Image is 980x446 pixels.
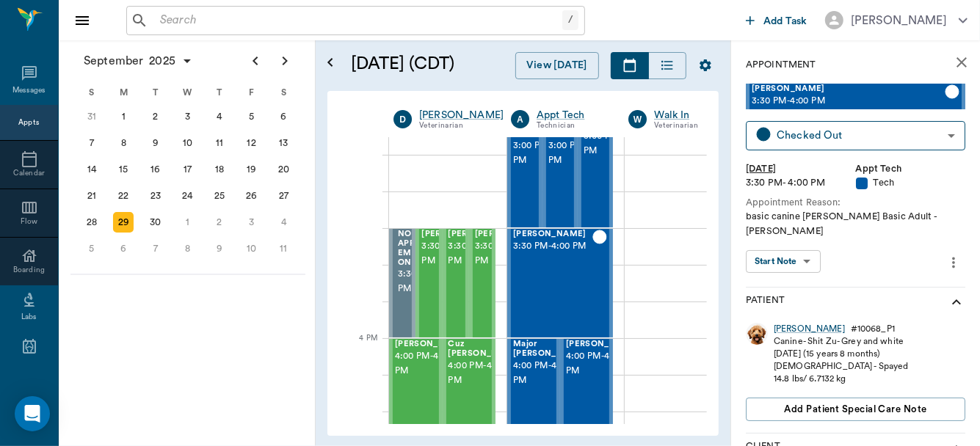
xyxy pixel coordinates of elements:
[449,359,522,388] span: 4:00 PM - 4:30 PM
[273,212,294,233] div: Saturday, October 4, 2025
[209,238,230,259] div: Thursday, October 9, 2025
[584,129,657,158] span: 3:00 PM - 3:30 PM
[339,331,377,368] div: 4 PM
[752,94,945,109] span: 3:30 PM - 4:00 PM
[774,360,908,373] div: [DEMOGRAPHIC_DATA] - Spayed
[209,106,230,127] div: Thursday, September 4, 2025
[209,133,230,153] div: Thursday, September 11, 2025
[419,108,504,123] a: [PERSON_NAME]
[578,118,613,228] div: READY_TO_CHECKOUT, 3:00 PM - 3:30 PM
[542,118,578,228] div: READY_TO_CHECKOUT, 3:00 PM - 3:30 PM
[145,186,166,206] div: Tuesday, September 23, 2025
[813,7,979,34] button: [PERSON_NAME]
[113,106,134,127] div: Monday, September 1, 2025
[81,212,102,233] div: Sunday, September 28, 2025
[203,81,236,103] div: T
[513,340,587,359] span: Major [PERSON_NAME]
[415,228,442,338] div: CHECKED_OUT, 3:30 PM - 4:00 PM
[752,84,945,94] span: [PERSON_NAME]
[628,110,647,128] div: W
[273,133,294,153] div: Saturday, September 13, 2025
[746,196,965,210] div: Appointment Reason:
[746,162,856,176] div: [DATE]
[178,212,198,233] div: Wednesday, October 1, 2025
[856,176,966,190] div: Tech
[511,110,529,128] div: A
[449,239,522,268] span: 3:30 PM - 4:00 PM
[746,323,768,345] img: Profile Image
[242,159,262,180] div: Friday, September 19, 2025
[851,12,947,29] div: [PERSON_NAME]
[548,139,622,168] span: 3:00 PM - 3:30 PM
[469,228,496,338] div: READY_TO_CHECKOUT, 3:30 PM - 4:00 PM
[68,6,97,35] button: Close drawer
[654,120,724,132] div: Veterinarian
[81,159,102,180] div: Sunday, September 14, 2025
[566,340,639,349] span: [PERSON_NAME]
[475,230,548,239] span: [PERSON_NAME]
[566,349,639,379] span: 4:00 PM - 4:30 PM
[856,162,966,176] div: Appt Tech
[139,81,172,103] div: T
[113,186,134,206] div: Monday, September 22, 2025
[145,238,166,259] div: Tuesday, October 7, 2025
[242,133,262,153] div: Friday, September 12, 2025
[113,212,134,233] div: Today, Monday, September 29, 2025
[236,81,268,103] div: F
[395,340,468,349] span: [PERSON_NAME]
[178,133,198,153] div: Wednesday, September 10, 2025
[154,10,562,31] input: Search
[562,10,578,30] div: /
[449,230,522,239] span: [PERSON_NAME]
[654,108,724,123] a: Walk In
[948,293,965,311] svg: show more
[81,106,102,127] div: Sunday, August 31, 2025
[851,323,895,335] div: # 10068_P1
[21,312,37,323] div: Labs
[449,340,522,359] span: Cuz [PERSON_NAME]
[242,238,262,259] div: Friday, October 10, 2025
[178,186,198,206] div: Wednesday, September 24, 2025
[746,58,816,72] p: Appointment
[513,230,592,239] span: [PERSON_NAME]
[145,159,166,180] div: Tuesday, September 16, 2025
[421,230,495,239] span: [PERSON_NAME]
[242,186,262,206] div: Friday, September 26, 2025
[507,118,542,228] div: CHECKED_OUT, 3:00 PM - 3:30 PM
[774,323,845,335] a: [PERSON_NAME]
[389,228,415,338] div: BOOKED, 3:30 PM - 4:00 PM
[513,139,587,168] span: 3:00 PM - 3:30 PM
[746,293,785,311] p: Patient
[777,127,942,144] div: Checked Out
[475,239,548,268] span: 3:30 PM - 4:00 PM
[398,230,465,267] span: NO APPOINTMENT! EMERGENCY ONLY!
[146,51,178,71] span: 2025
[273,238,294,259] div: Saturday, October 11, 2025
[322,34,339,91] button: Open calendar
[209,159,230,180] div: Thursday, September 18, 2025
[172,81,204,103] div: W
[537,120,606,132] div: Technician
[242,106,262,127] div: Friday, September 5, 2025
[178,238,198,259] div: Wednesday, October 8, 2025
[746,176,856,190] div: 3:30 PM - 4:00 PM
[746,398,965,421] button: Add patient Special Care Note
[178,106,198,127] div: Wednesday, September 3, 2025
[76,46,200,76] button: September2025
[12,85,46,96] div: Messages
[81,238,102,259] div: Sunday, October 5, 2025
[947,48,976,77] button: close
[270,46,300,76] button: Next page
[242,212,262,233] div: Friday, October 3, 2025
[15,396,50,431] div: Open Intercom Messenger
[145,106,166,127] div: Tuesday, September 2, 2025
[774,373,908,385] div: 14.8 lbs / 6.7132 kg
[421,239,495,268] span: 3:30 PM - 4:00 PM
[76,81,108,103] div: S
[273,106,294,127] div: Saturday, September 6, 2025
[515,52,599,79] button: View [DATE]
[942,250,965,275] button: more
[81,51,146,71] span: September
[537,108,606,123] a: Appt Tech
